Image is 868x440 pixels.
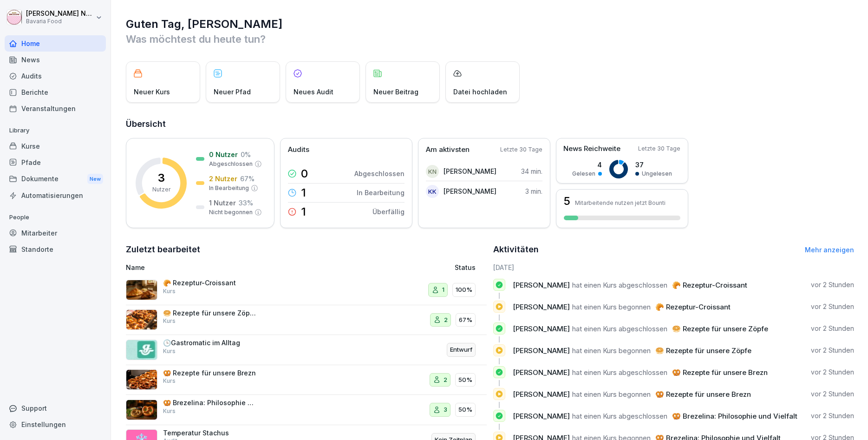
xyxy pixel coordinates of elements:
div: New [87,174,103,184]
span: [PERSON_NAME] [513,368,570,377]
span: hat einen Kurs abgeschlossen [572,412,667,420]
p: Kurs [163,347,176,355]
p: Neuer Kurs [134,87,170,97]
p: Ungelesen [642,170,672,178]
div: Berichte [5,84,106,100]
p: 3 [444,405,447,414]
div: KN [426,165,439,178]
p: Library [5,123,106,138]
a: 🕒Gastromatic im AlltagKursEntwurf [126,335,487,365]
span: 🥐 Rezeptur-Croissant [672,281,747,289]
h6: [DATE] [493,263,854,272]
a: Mehr anzeigen [805,246,854,254]
p: 🥯 Rezepte für unsere Zöpfe [163,309,256,317]
p: Letzte 30 Tage [638,144,680,153]
a: Standorte [5,241,106,257]
div: Mitarbeiter [5,225,106,241]
div: KK [426,185,439,198]
a: Pfade [5,154,106,171]
span: 🥐 Rezeptur-Croissant [655,302,731,311]
p: Datei hochladen [453,87,507,97]
a: 🥐 Rezeptur-CroissantKurs1100% [126,275,487,305]
a: Audits [5,68,106,84]
p: 🥨 Rezepte für unsere Brezn [163,369,256,377]
p: In Bearbeitung [357,188,405,197]
p: vor 2 Stunden [811,411,854,420]
p: vor 2 Stunden [811,324,854,333]
h2: Übersicht [126,118,854,131]
p: Kurs [163,377,176,385]
a: 🥯 Rezepte für unsere ZöpfeKurs267% [126,305,487,335]
p: Am aktivsten [426,144,470,155]
p: 4 [572,160,602,170]
img: zf1diywe2uika4nfqdkmjb3e.png [126,340,157,360]
p: Audits [288,144,309,155]
p: 2 [444,315,448,325]
a: 🥨 Brezelina: Philosophie und VielfaltKurs350% [126,395,487,425]
span: hat einen Kurs abgeschlossen [572,368,667,377]
h2: Zuletzt bearbeitet [126,243,487,256]
p: Kurs [163,287,176,296]
p: Überfällig [372,207,405,217]
span: [PERSON_NAME] [513,324,570,333]
p: Nutzer [152,185,170,194]
p: [PERSON_NAME] Neurohr [26,10,94,18]
h3: 5 [564,196,570,207]
p: Neues Audit [294,87,333,97]
p: vor 2 Stunden [811,346,854,355]
p: Gelesen [572,170,595,178]
p: 🥨 Brezelina: Philosophie und Vielfalt [163,399,256,407]
p: 100% [456,285,472,295]
p: Letzte 30 Tage [500,145,542,154]
a: 🥨 Rezepte für unsere BreznKurs250% [126,365,487,395]
h2: Aktivitäten [493,243,539,256]
a: Kurse [5,138,106,154]
p: Neuer Beitrag [373,87,418,97]
p: Neuer Pfad [214,87,251,97]
p: Nicht begonnen [209,208,253,217]
p: Kurs [163,407,176,415]
img: t56ti2n3rszkn94es0nvan4l.png [126,400,157,420]
span: 🥨 Brezelina: Philosophie und Vielfalt [672,412,797,420]
span: hat einen Kurs abgeschlossen [572,324,667,333]
a: Veranstaltungen [5,100,106,117]
a: Home [5,35,106,52]
p: Abgeschlossen [209,160,253,168]
p: 3 min. [525,186,542,196]
img: g80a8fc6kexzniuu9it64ulf.png [126,309,157,330]
p: Abgeschlossen [354,169,405,178]
p: 0 % [241,150,251,159]
span: hat einen Kurs begonnen [572,302,651,311]
p: 0 [301,168,308,179]
p: 1 [301,206,306,217]
p: 50% [458,375,472,385]
span: hat einen Kurs abgeschlossen [572,281,667,289]
a: Automatisierungen [5,187,106,204]
span: [PERSON_NAME] [513,346,570,355]
p: Bavaria Food [26,18,94,25]
p: 0 Nutzer [209,150,238,159]
span: [PERSON_NAME] [513,412,570,420]
p: vor 2 Stunden [811,389,854,399]
p: Status [455,263,476,272]
span: 🥯 Rezepte für unsere Zöpfe [672,324,768,333]
p: People [5,210,106,225]
p: 37 [635,160,672,170]
p: 🕒Gastromatic im Alltag [163,339,256,347]
p: Name [126,263,352,272]
p: 1 [442,285,444,295]
a: Einstellungen [5,416,106,433]
p: 2 Nutzer [209,174,237,184]
span: hat einen Kurs begonnen [572,390,651,399]
h1: Guten Tag, [PERSON_NAME] [126,17,854,32]
p: 67 % [240,174,255,184]
p: News Reichweite [563,144,620,154]
span: 🥨 Rezepte für unsere Brezn [672,368,768,377]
